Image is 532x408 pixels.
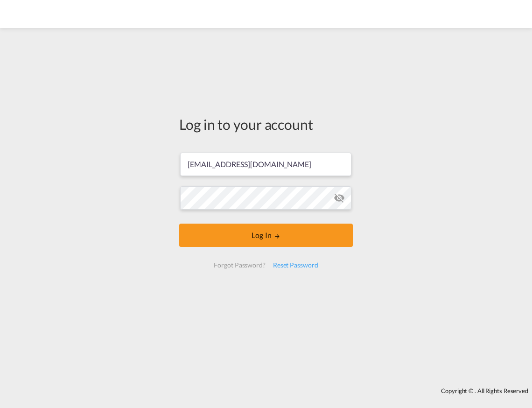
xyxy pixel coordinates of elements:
div: Forgot Password? [210,257,269,274]
button: LOGIN [179,224,353,247]
input: Enter email/phone number [180,153,351,176]
div: Reset Password [269,257,322,274]
md-icon: icon-eye-off [334,192,345,204]
div: Log in to your account [179,114,353,134]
